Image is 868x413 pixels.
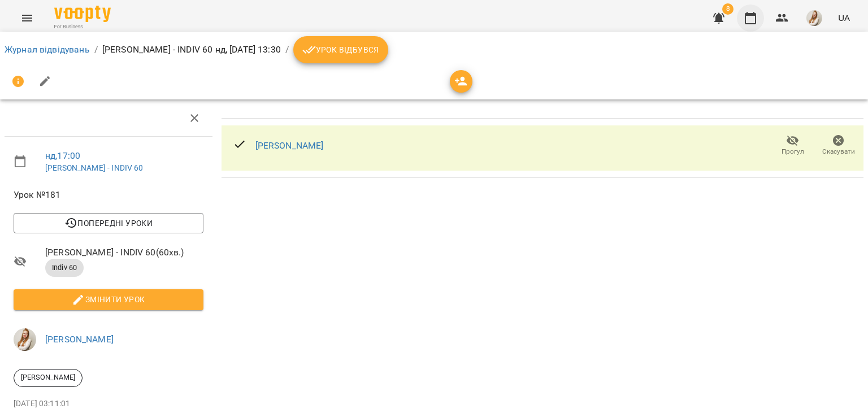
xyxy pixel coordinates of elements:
img: db46d55e6fdf8c79d257263fe8ff9f52.jpeg [806,10,822,26]
span: Змінити урок [23,293,194,306]
button: Menu [14,5,41,32]
img: db46d55e6fdf8c79d257263fe8ff9f52.jpeg [14,328,36,351]
span: For Business [54,23,111,31]
img: Voopty Logo [54,6,111,22]
span: Попередні уроки [23,216,194,230]
span: [PERSON_NAME] [14,372,82,382]
button: Попередні уроки [14,213,203,233]
a: [PERSON_NAME] - INDIV 60 [45,163,144,172]
span: 8 [722,3,734,15]
button: Змінити урок [14,289,203,310]
a: Журнал відвідувань [5,44,90,55]
div: [PERSON_NAME] [14,369,83,387]
a: [PERSON_NAME] [255,140,324,151]
button: Скасувати [815,130,861,162]
span: Скасувати [822,147,855,156]
p: [DATE] 03:11:01 [14,398,203,410]
span: Indiv 60 [45,263,84,273]
button: Урок відбувся [293,36,388,63]
li: / [94,43,98,56]
span: Прогул [782,147,804,156]
span: [PERSON_NAME] - INDIV 60 ( 60 хв. ) [45,246,203,259]
button: UA [834,7,854,28]
button: Прогул [770,130,815,162]
a: [PERSON_NAME] [45,334,114,345]
li: / [285,43,289,56]
a: нд , 17:00 [45,150,80,161]
nav: breadcrumb [5,36,863,63]
span: UA [838,12,850,24]
span: Урок №181 [14,188,203,202]
span: Урок відбувся [302,43,379,56]
p: [PERSON_NAME] - INDIV 60 нд, [DATE] 13:30 [102,43,281,56]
